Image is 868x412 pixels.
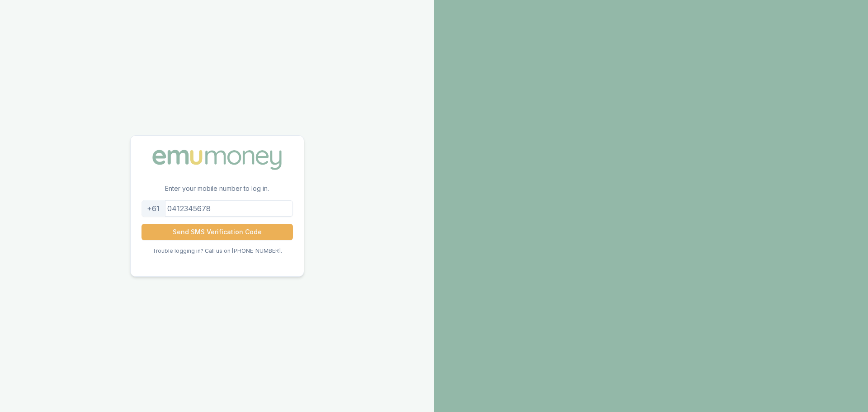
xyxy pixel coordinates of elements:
div: +61 [142,200,165,217]
button: Send SMS Verification Code [142,224,293,240]
p: Enter your mobile number to log in. [131,184,304,200]
p: Trouble logging in? Call us on [PHONE_NUMBER]. [152,247,282,255]
input: 0412345678 [142,200,293,217]
img: Emu Money [149,147,285,173]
